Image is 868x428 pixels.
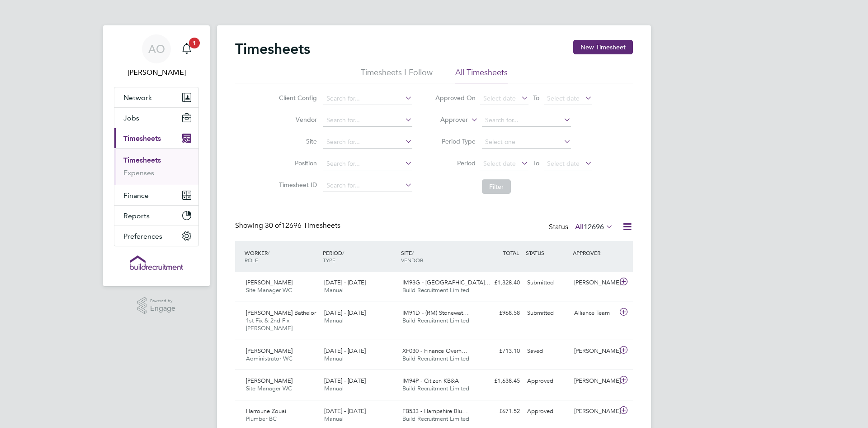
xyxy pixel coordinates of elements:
div: PERIOD [321,245,399,268]
input: Search for... [482,114,571,127]
span: Jobs [123,114,139,122]
li: All Timesheets [455,67,508,83]
a: Expenses [123,168,154,177]
span: TYPE [323,256,335,264]
a: Go to home page [114,255,199,270]
span: Site Manager WC [246,385,292,392]
button: Timesheets [114,128,198,148]
div: £968.58 [476,306,524,321]
span: Select date [483,94,516,102]
span: Network [123,93,152,102]
span: / [342,249,344,256]
span: Reports [123,212,150,220]
label: Period [435,159,476,167]
span: IM91D - (RM) Stonewat… [402,309,469,317]
input: Search for... [323,179,412,192]
li: Timesheets I Follow [361,67,433,83]
span: IM94P - Citizen KB&A [402,377,459,385]
a: 1 [178,34,196,63]
div: SITE [399,245,477,268]
span: FB533 - Hampshire Blu… [402,407,468,415]
div: £1,328.40 [476,275,524,290]
div: Saved [524,344,571,359]
div: [PERSON_NAME] [571,275,618,290]
span: Harroune Zouai [246,407,286,415]
button: Preferences [114,226,198,246]
span: ROLE [245,256,258,264]
span: IM93G - [GEOGRAPHIC_DATA]… [402,279,491,286]
span: / [412,249,414,256]
span: [DATE] - [DATE] [324,347,366,355]
span: Powered by [150,297,175,305]
button: Finance [114,185,198,205]
label: Vendor [276,115,317,124]
span: Build Recruitment Limited [402,385,469,392]
span: 12696 [584,222,604,231]
div: [PERSON_NAME] [571,344,618,359]
span: [PERSON_NAME] [246,347,292,355]
div: [PERSON_NAME] [571,374,618,389]
nav: Main navigation [103,25,210,286]
span: VENDOR [401,256,423,264]
span: Build Recruitment Limited [402,317,469,324]
span: [DATE] - [DATE] [324,309,366,317]
label: Approver [427,115,468,125]
button: New Timesheet [573,40,633,54]
label: All [575,222,613,231]
div: £671.52 [476,404,524,419]
span: Manual [324,415,344,423]
button: Reports [114,206,198,226]
img: buildrec-logo-retina.png [130,255,183,270]
div: Approved [524,404,571,419]
label: Approved On [435,94,476,102]
span: Engage [150,305,175,313]
span: Administrator WC [246,355,292,362]
a: Powered byEngage [137,297,176,314]
div: £713.10 [476,344,524,359]
span: Finance [123,191,149,200]
span: To [530,92,542,104]
span: Site Manager WC [246,286,292,294]
input: Search for... [323,136,412,149]
span: Select date [547,159,580,168]
span: Build Recruitment Limited [402,415,469,423]
span: Plumber BC [246,415,277,423]
label: Period Type [435,137,476,145]
span: Manual [324,286,344,294]
span: [DATE] - [DATE] [324,279,366,286]
input: Search for... [323,114,412,127]
div: Submitted [524,306,571,321]
span: Select date [483,159,516,168]
input: Search for... [323,158,412,170]
span: [PERSON_NAME] [246,279,292,286]
span: Select date [547,94,580,102]
span: XF030 - Finance Overh… [402,347,467,355]
span: Alyssa O'brien-Ewart [114,67,199,78]
span: Manual [324,355,344,362]
span: 1 [189,38,200,48]
span: Manual [324,385,344,392]
span: [DATE] - [DATE] [324,377,366,385]
span: [PERSON_NAME] [246,377,292,385]
a: AO[PERSON_NAME] [114,34,199,78]
div: £1,638.45 [476,374,524,389]
div: Alliance Team [571,306,618,321]
button: Filter [482,179,511,194]
span: TOTAL [503,249,519,256]
div: Showing [235,221,342,231]
button: Network [114,87,198,107]
h2: Timesheets [235,40,310,58]
div: STATUS [524,245,571,261]
span: 12696 Timesheets [265,221,340,230]
span: 30 of [265,221,281,230]
span: To [530,157,542,169]
span: Timesheets [123,134,161,143]
label: Position [276,159,317,167]
button: Jobs [114,108,198,128]
a: Timesheets [123,156,161,164]
input: Select one [482,136,571,149]
span: Build Recruitment Limited [402,355,469,362]
span: Build Recruitment Limited [402,286,469,294]
div: APPROVER [571,245,618,261]
div: Submitted [524,275,571,290]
